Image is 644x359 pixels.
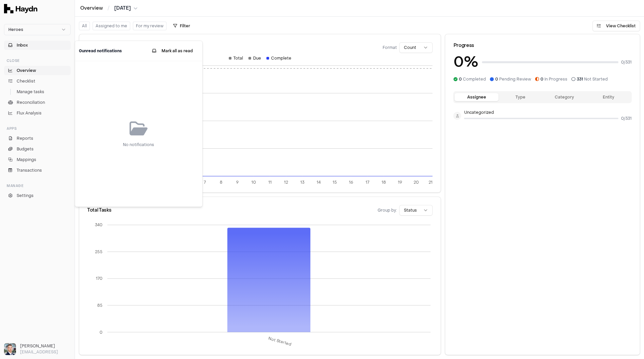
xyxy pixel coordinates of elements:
tspan: 9 [236,180,239,185]
span: Mappings [17,157,36,163]
tspan: 255 [95,249,103,254]
span: 0 [540,77,543,82]
tspan: 19 [398,180,402,185]
nav: breadcrumb [80,5,138,12]
tspan: 18 [382,180,386,185]
span: Inbox [17,42,28,48]
span: [DATE] [114,5,131,12]
span: In Progress [540,77,567,82]
tspan: 10 [251,180,256,185]
span: 0 [495,77,498,82]
span: Flux Analysis [17,110,42,116]
img: Haydn Logo [4,4,37,13]
tspan: 12 [284,180,288,185]
span: Heroes [8,27,23,32]
button: Category [542,93,586,101]
a: Settings [4,191,71,200]
div: Due [248,56,261,61]
div: Apps [4,123,71,134]
span: Settings [17,193,34,199]
tspan: 170 [96,276,103,281]
span: Manage tasks [17,89,44,95]
button: [DATE] [114,5,138,12]
span: Filter [180,23,190,29]
span: Not Started [576,77,607,82]
button: Type [498,93,542,101]
div: Total [229,56,243,61]
button: Assigned to me [93,22,130,30]
a: Mappings [4,155,71,164]
div: Manage [4,180,71,191]
tspan: 85 [97,303,103,308]
div: Total Tasks [87,207,111,214]
span: Completed [459,77,485,82]
tspan: 7 [204,180,206,185]
tspan: 11 [268,180,272,185]
tspan: 17 [366,180,369,185]
span: Format [382,45,397,50]
img: Ole Heine [4,343,16,355]
span: / [106,5,111,11]
span: Group by: [377,208,397,213]
h3: [PERSON_NAME] [20,343,71,349]
span: Reports [17,135,33,141]
a: Transactions [4,166,71,175]
tspan: 8 [220,180,222,185]
button: Mark all as read [147,45,198,57]
button: Assignee [455,93,498,101]
a: Manage tasks [4,87,71,96]
button: View Checklist [592,21,640,31]
a: Flux Analysis [4,108,71,118]
tspan: 21 [429,180,433,185]
a: Overview [4,66,71,75]
a: Checklist [4,77,71,86]
a: Reports [4,134,71,143]
p: Uncategorized [464,110,632,115]
h3: 0 % [453,52,478,73]
button: Entity [586,93,630,101]
div: Progress [453,42,632,49]
div: No notifications [123,141,154,147]
tspan: 0 [100,329,103,335]
tspan: 16 [349,180,353,185]
div: Close [4,55,71,66]
tspan: Not Started [268,336,292,347]
a: Reconciliation [4,98,71,107]
tspan: 340 [95,222,103,228]
button: Heroes [4,24,71,35]
span: Checklist [17,78,35,84]
button: Inbox [4,41,71,50]
span: 331 [576,77,583,82]
span: 0 [459,77,462,82]
span: Budgets [17,146,34,152]
tspan: 15 [333,180,337,185]
span: 0 / 331 [621,116,632,121]
span: Overview [17,68,36,74]
a: Overview [80,5,103,12]
span: Reconciliation [17,99,45,105]
tspan: 14 [317,180,321,185]
h2: 0 unread notification s [79,48,122,54]
button: Filter [169,21,194,31]
tspan: 20 [414,180,419,185]
span: Transactions [17,167,42,173]
button: All [79,22,90,30]
p: [EMAIL_ADDRESS] [20,349,71,355]
button: For my review [133,22,166,30]
span: 0 / 331 [621,60,632,65]
a: Budgets [4,144,71,154]
tspan: 13 [300,180,304,185]
span: Pending Review [495,77,531,82]
div: Complete [266,56,291,61]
